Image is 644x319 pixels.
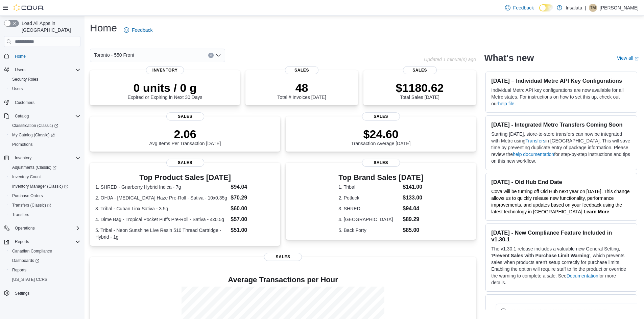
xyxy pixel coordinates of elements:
[12,248,52,254] span: Canadian Compliance
[7,201,83,210] a: Transfers (Classic)
[12,86,23,91] span: Users
[351,127,411,146] div: Transaction Average [DATE]
[1,111,83,121] button: Catalog
[1,237,83,246] button: Reports
[128,81,202,100] div: Expired or Expiring in Next 30 Days
[9,266,80,274] span: Reports
[7,265,83,275] button: Reports
[585,4,586,12] p: |
[362,159,400,167] span: Sales
[15,225,35,231] span: Operations
[617,55,639,61] a: View allExternal link
[338,194,400,201] dt: 2. Potluck
[7,182,83,191] a: Inventory Manager (Classic)
[231,183,275,191] dd: $94.04
[12,289,80,297] span: Settings
[95,216,228,223] dt: 4. Dime Bag - Tropical Pocket Puffs Pre-Roll - Sativa - 4x0.5g
[12,98,80,107] span: Customers
[338,216,400,223] dt: 4. [GEOGRAPHIC_DATA]
[95,174,275,182] h3: Top Product Sales [DATE]
[539,4,553,11] input: Dark Mode
[14,4,44,11] img: Cova
[12,142,33,147] span: Promotions
[149,127,221,141] p: 2.06
[491,87,631,107] p: Individual Metrc API key configurations are now available for all Metrc states. For instructions ...
[502,1,536,15] a: Feedback
[9,275,80,284] span: Washington CCRS
[128,81,202,95] p: 0 units / 0 g
[635,57,639,61] svg: External link
[7,172,83,182] button: Inventory Count
[491,189,629,214] span: Cova will be turning off Old Hub next year on [DATE]. This change allows us to quickly release ne...
[338,227,400,234] dt: 5. Back Forty
[396,81,444,100] div: Total Sales [DATE]
[590,4,596,12] span: TM
[9,192,46,200] a: Purchase Orders
[9,122,80,130] span: Classification (Classic)
[7,121,83,130] a: Classification (Classic)
[9,182,71,190] a: Inventory Manager (Classic)
[9,75,41,83] a: Security Roles
[484,53,534,63] h2: What's new
[121,23,155,37] a: Feedback
[231,205,275,213] dd: $60.00
[424,57,476,62] p: Updated 1 minute(s) ago
[362,112,400,121] span: Sales
[95,227,228,240] dt: 5. Tribal - Neon Sunshine Live Resin 510 Thread Cartridge - Hybrid - 1g
[12,203,51,208] span: Transfers (Classic)
[15,113,29,119] span: Catalog
[12,224,38,232] button: Operations
[19,20,80,33] span: Load All Apps in [GEOGRAPHIC_DATA]
[9,257,80,265] span: Dashboards
[12,154,34,162] button: Inventory
[12,52,80,60] span: Home
[285,66,319,74] span: Sales
[513,152,554,157] a: help documentation
[491,179,631,185] h3: [DATE] - Old Hub End Date
[12,193,43,198] span: Purchase Orders
[12,184,68,189] span: Inventory Manager (Classic)
[491,131,631,164] p: Starting [DATE], store-to-store transfers can now be integrated with Metrc using in [GEOGRAPHIC_D...
[403,205,423,213] dd: $94.04
[166,159,204,167] span: Sales
[567,273,598,278] a: Documentation
[12,238,32,246] button: Reports
[9,163,80,171] span: Adjustments (Classic)
[338,184,400,190] dt: 1. Tribal
[9,85,25,93] a: Users
[492,253,589,258] strong: Prevent Sales with Purchase Limit Warning
[338,205,400,212] dt: 3. SHRED
[9,201,80,209] span: Transfers (Classic)
[1,65,83,75] button: Users
[584,209,609,214] a: Learn More
[90,21,117,35] h1: Home
[498,101,514,106] a: help file
[15,100,34,105] span: Customers
[491,121,631,128] h3: [DATE] - Integrated Metrc Transfers Coming Soon
[491,245,631,286] p: The v1.30.1 release includes a valuable new General Setting, ' ', which prevents sales when produ...
[95,194,228,201] dt: 2. OHJA - [MEDICAL_DATA] Haze Pre-Roll - Sativa - 10x0.35g
[589,4,597,12] div: Tara Mokgoatsane
[9,85,80,93] span: Users
[231,194,275,202] dd: $70.29
[12,132,55,138] span: My Catalog (Classic)
[231,215,275,223] dd: $57.00
[7,75,83,84] button: Security Roles
[231,226,275,234] dd: $51.00
[12,52,28,60] a: Home
[132,27,152,33] span: Feedback
[7,246,83,256] button: Canadian Compliance
[9,173,44,181] a: Inventory Count
[12,289,32,297] a: Settings
[1,51,83,61] button: Home
[12,165,56,170] span: Adjustments (Classic)
[338,174,423,182] h3: Top Brand Sales [DATE]
[1,153,83,163] button: Inventory
[403,226,423,234] dd: $85.00
[15,155,31,161] span: Inventory
[9,257,42,265] a: Dashboards
[146,66,184,74] span: Inventory
[403,66,437,74] span: Sales
[15,239,29,244] span: Reports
